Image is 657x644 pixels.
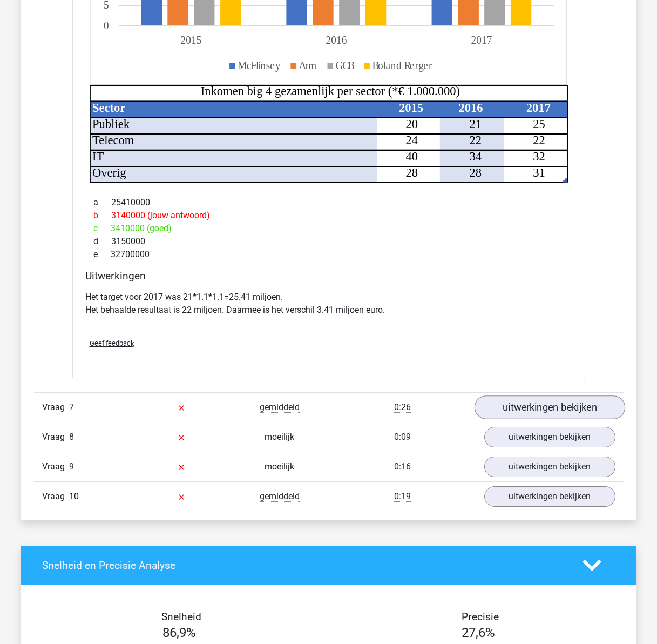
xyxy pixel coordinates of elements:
[93,222,111,235] span: c
[526,101,550,115] tspan: 2017
[260,491,300,502] span: gemiddeld
[93,235,111,248] span: d
[484,427,615,447] a: uitwerkingen bekijken
[533,166,545,179] tspan: 31
[394,461,411,472] span: 0:16
[398,101,423,115] tspan: 2015
[469,117,482,131] tspan: 21
[85,196,572,209] div: 25410000
[42,559,566,572] h4: Snelheid en Precisie Analyse
[162,625,196,640] span: 86,9%
[260,402,300,413] span: gemiddeld
[533,150,545,163] tspan: 32
[533,133,545,147] tspan: 22
[238,59,281,72] tspan: McFlinsey
[93,209,111,222] span: b
[372,59,432,72] tspan: Boland Rerger
[299,59,316,72] tspan: Arm
[92,117,130,131] tspan: Publiek
[484,457,615,477] a: uitwerkingen bekijken
[405,150,418,163] tspan: 40
[469,150,482,163] tspan: 34
[85,235,572,248] div: 3150000
[458,101,483,115] tspan: 2016
[90,339,134,347] span: Geef feedback
[341,611,620,623] h4: Precisie
[69,432,74,442] span: 8
[92,150,104,163] tspan: IT
[405,166,418,179] tspan: 28
[42,401,69,414] span: Vraag
[394,402,411,413] span: 0:26
[42,490,69,503] span: Vraag
[42,431,69,444] span: Vraag
[335,59,354,72] tspan: GCB
[85,291,572,317] p: Het target voor 2017 was 21*1.1*1.1=25.41 miljoen. Het behaalde resultaat is 22 miljoen. Daarmee ...
[469,133,482,147] tspan: 22
[394,432,411,442] span: 0:09
[69,461,74,472] span: 9
[484,486,615,507] a: uitwerkingen bekijken
[85,209,572,222] div: 3140000 (jouw antwoord)
[405,133,418,147] tspan: 24
[69,491,79,501] span: 10
[93,196,111,209] span: a
[469,166,482,179] tspan: 28
[394,491,411,502] span: 0:19
[42,611,321,623] h4: Snelheid
[103,19,109,31] tspan: 0
[200,85,459,98] tspan: Inkomen big 4 gezamenlijk per sector (*€ 1.000.000)
[405,117,418,131] tspan: 20
[85,222,572,235] div: 3410000 (goed)
[533,117,545,131] tspan: 25
[265,432,294,442] span: moeilijk
[462,625,495,640] span: 27,6%
[85,270,572,282] h4: Uitwerkingen
[42,460,69,473] span: Vraag
[69,402,74,412] span: 7
[92,133,134,147] tspan: Telecom
[85,248,572,261] div: 32700000
[180,34,492,46] tspan: 201520162017
[93,248,111,261] span: e
[92,166,126,179] tspan: Overig
[92,101,125,115] tspan: Sector
[474,395,625,419] a: uitwerkingen bekijken
[265,461,294,472] span: moeilijk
